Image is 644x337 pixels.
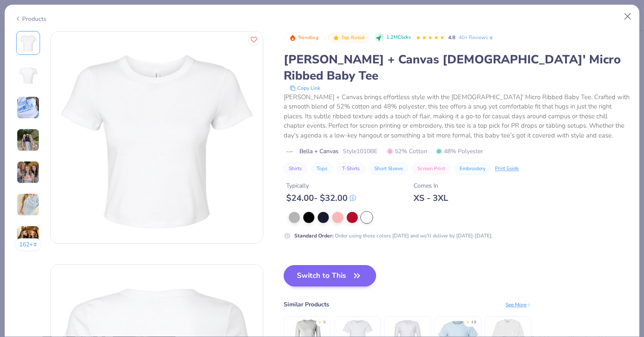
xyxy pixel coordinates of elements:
div: 5 [323,320,325,326]
a: 40+ Reviews [459,34,494,41]
span: 48% Polyester [436,147,483,156]
img: User generated content [17,193,40,216]
button: Shirts [284,163,307,174]
div: [PERSON_NAME] + Canvas brings effortless style with the [DEMOGRAPHIC_DATA]' Micro Ribbed Baby Tee... [284,92,630,140]
div: 4.8 [471,320,476,326]
button: Badge Button [285,32,323,43]
button: Screen Print [412,163,450,174]
img: User generated content [17,161,40,184]
img: Front [18,33,38,53]
span: Top Rated [341,35,365,40]
div: ★ [318,320,322,323]
div: Similar Products [284,300,329,309]
button: Short Sleeve [369,163,408,174]
button: Embroidery [454,163,491,174]
span: 4.8 [448,34,455,41]
div: $ 24.00 - $ 32.00 [286,193,356,203]
img: Front [51,31,263,243]
img: brand logo [284,149,295,155]
img: User generated content [17,226,40,248]
span: 52% Cotton [387,147,427,156]
img: User generated content [17,129,40,151]
div: 4.8 Stars [416,31,445,45]
span: Bella + Canvas [299,147,339,156]
div: Products [14,14,46,23]
div: Order using these colors [DATE] and we'll deliver by [DATE]-[DATE]. [294,232,493,240]
div: [PERSON_NAME] + Canvas [DEMOGRAPHIC_DATA]' Micro Ribbed Baby Tee [284,51,630,84]
div: ★ [466,320,469,323]
div: See More [506,301,532,308]
span: Trending [298,35,319,40]
button: Like [248,34,259,45]
div: Comes In [414,181,448,190]
span: Style 1010BE [343,147,377,156]
span: 1.2M Clicks [386,34,411,41]
button: Tops [311,163,333,174]
strong: Standard Order : [294,232,333,239]
button: Badge Button [328,32,369,43]
button: Switch to This [284,265,376,286]
div: Typically [286,181,356,190]
button: T-Shirts [337,163,365,174]
button: copy to clipboard [287,84,323,92]
img: Back [18,65,38,86]
button: Close [620,9,636,25]
div: Print Guide [495,165,519,172]
img: User generated content [17,96,40,119]
img: Top Rated sort [333,34,339,41]
img: Trending sort [289,34,296,41]
button: 162+ [14,238,42,251]
div: XS - 3XL [414,193,448,203]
